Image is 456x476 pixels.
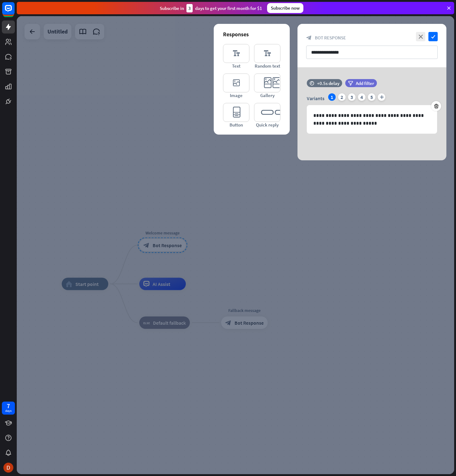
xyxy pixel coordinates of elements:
div: 7 [7,403,10,409]
div: 3 [186,4,193,12]
i: time [310,81,314,85]
i: block_bot_response [306,35,312,41]
div: days [5,409,11,413]
a: 7 days [2,402,15,415]
i: check [428,32,438,41]
div: 3 [348,93,355,101]
i: filter [348,81,353,86]
div: 4 [358,93,365,101]
div: 2 [338,93,346,101]
div: 1 [328,93,336,101]
span: Bot Response [315,35,346,41]
div: Subscribe in days to get your first month for $1 [160,4,262,12]
i: close [416,32,425,41]
button: Open LiveChat chat widget [5,2,24,21]
span: Variants [307,95,324,101]
i: plus [378,93,385,101]
span: Add filter [356,80,374,86]
div: +0.5s delay [317,80,339,86]
div: Subscribe now [267,3,303,13]
div: 5 [368,93,375,101]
